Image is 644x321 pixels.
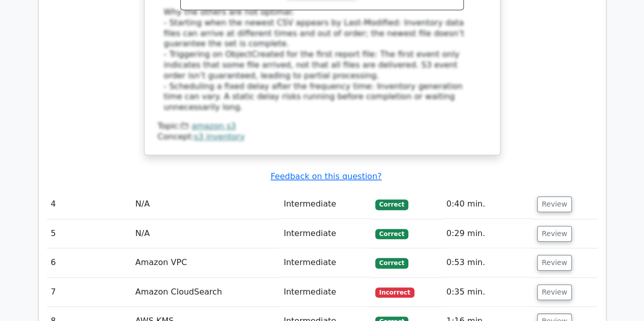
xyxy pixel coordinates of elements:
[442,248,533,277] td: 0:53 min.
[131,278,279,307] td: Amazon CloudSearch
[279,248,371,277] td: Intermediate
[279,190,371,219] td: Intermediate
[375,199,408,210] span: Correct
[537,226,572,242] button: Review
[442,219,533,248] td: 0:29 min.
[131,190,279,219] td: N/A
[375,258,408,268] span: Correct
[131,219,279,248] td: N/A
[537,284,572,300] button: Review
[131,248,279,277] td: Amazon VPC
[47,219,131,248] td: 5
[158,121,487,132] div: Topic:
[537,196,572,212] button: Review
[442,190,533,219] td: 0:40 min.
[191,121,236,131] a: amazon s3
[279,278,371,307] td: Intermediate
[47,248,131,277] td: 6
[194,132,245,141] a: s3 inventory
[375,287,414,298] span: Incorrect
[158,132,487,142] div: Concept:
[47,190,131,219] td: 4
[47,278,131,307] td: 7
[375,229,408,239] span: Correct
[442,278,533,307] td: 0:35 min.
[270,171,381,181] a: Feedback on this question?
[279,219,371,248] td: Intermediate
[537,255,572,271] button: Review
